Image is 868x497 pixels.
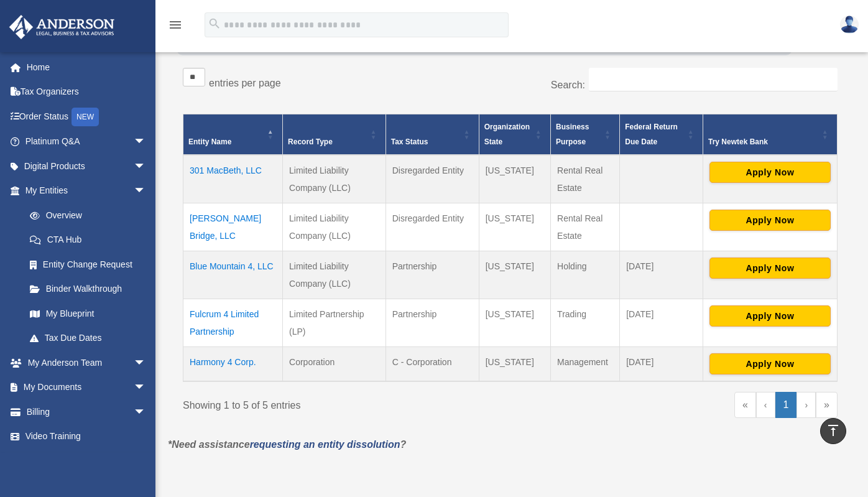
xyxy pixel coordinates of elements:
[17,228,159,253] a: CTA Hub
[826,423,841,438] i: vertical_align_top
[551,346,620,381] td: Management
[551,299,620,346] td: Trading
[250,439,400,450] a: requesting an entity dissolution
[183,114,283,155] th: Entity Name: Activate to invert sorting
[386,155,479,203] td: Disregarded Entity
[6,15,118,39] img: Anderson Advisors Platinum Portal
[479,251,550,299] td: [US_STATE]
[551,251,620,299] td: Holding
[709,210,831,231] button: Apply Now
[17,326,159,351] a: Tax Due Dates
[183,299,283,346] td: Fulcrum 4 Limited Partnership
[9,55,165,80] a: Home
[9,350,165,375] a: My Anderson Teamarrow_drop_down
[551,114,620,155] th: Business Purpose: Activate to sort
[9,375,165,400] a: My Documentsarrow_drop_down
[17,203,152,228] a: Overview
[183,203,283,251] td: [PERSON_NAME] Bridge, LLC
[479,299,550,346] td: [US_STATE]
[9,154,165,179] a: Digital Productsarrow_drop_down
[209,78,281,88] label: entries per page
[386,251,479,299] td: Partnership
[9,399,165,424] a: Billingarrow_drop_down
[479,155,550,203] td: [US_STATE]
[17,301,159,326] a: My Blueprint
[386,114,479,155] th: Tax Status: Activate to sort
[183,392,501,414] div: Showing 1 to 5 of 5 entries
[9,80,165,105] a: Tax Organizers
[820,418,846,444] a: vertical_align_top
[283,251,386,299] td: Limited Liability Company (LLC)
[620,251,703,299] td: [DATE]
[283,114,386,155] th: Record Type: Activate to sort
[479,346,550,381] td: [US_STATE]
[391,137,428,146] span: Tax Status
[134,399,159,425] span: arrow_drop_down
[283,299,386,346] td: Limited Partnership (LP)
[9,424,165,449] a: Video Training
[709,258,831,279] button: Apply Now
[479,203,550,251] td: [US_STATE]
[183,346,283,381] td: Harmony 4 Corp.
[551,80,585,90] label: Search:
[620,346,703,381] td: [DATE]
[283,346,386,381] td: Corporation
[708,134,818,149] div: Try Newtek Bank
[72,108,99,126] div: NEW
[134,129,159,155] span: arrow_drop_down
[386,346,479,381] td: C - Corporation
[168,439,406,450] em: *Need assistance ?
[17,252,159,277] a: Entity Change Request
[283,155,386,203] td: Limited Liability Company (LLC)
[288,137,333,146] span: Record Type
[386,203,479,251] td: Disregarded Entity
[551,155,620,203] td: Rental Real Estate
[840,16,859,34] img: User Pic
[556,123,589,146] span: Business Purpose
[9,104,165,129] a: Order StatusNEW
[188,137,231,146] span: Entity Name
[168,17,183,32] i: menu
[775,392,797,418] a: 1
[283,203,386,251] td: Limited Liability Company (LLC)
[620,114,703,155] th: Federal Return Due Date: Activate to sort
[134,350,159,376] span: arrow_drop_down
[796,392,816,418] a: Next
[134,179,159,204] span: arrow_drop_down
[134,154,159,179] span: arrow_drop_down
[9,179,159,203] a: My Entitiesarrow_drop_down
[709,162,831,183] button: Apply Now
[625,123,678,146] span: Federal Return Due Date
[709,353,831,374] button: Apply Now
[734,392,756,418] a: First
[183,251,283,299] td: Blue Mountain 4, LLC
[208,17,221,30] i: search
[709,305,831,327] button: Apply Now
[756,392,775,418] a: Previous
[484,123,530,146] span: Organization State
[620,299,703,346] td: [DATE]
[134,375,159,401] span: arrow_drop_down
[168,22,183,32] a: menu
[816,392,838,418] a: Last
[183,155,283,203] td: 301 MacBeth, LLC
[703,114,837,155] th: Try Newtek Bank : Activate to sort
[551,203,620,251] td: Rental Real Estate
[9,129,165,154] a: Platinum Q&Aarrow_drop_down
[17,277,159,302] a: Binder Walkthrough
[386,299,479,346] td: Partnership
[479,114,550,155] th: Organization State: Activate to sort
